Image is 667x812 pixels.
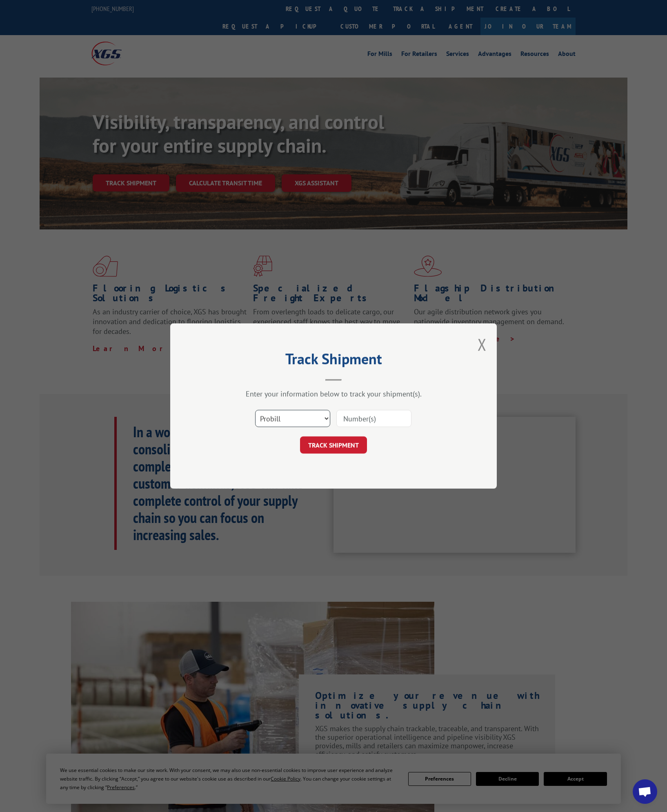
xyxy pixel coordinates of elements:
input: Number(s) [336,410,411,427]
div: Enter your information below to track your shipment(s). [211,389,456,398]
button: TRACK SHIPMENT [300,436,367,454]
button: Close modal [478,334,487,355]
h2: Track Shipment [211,353,456,369]
div: Open chat [633,779,657,804]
